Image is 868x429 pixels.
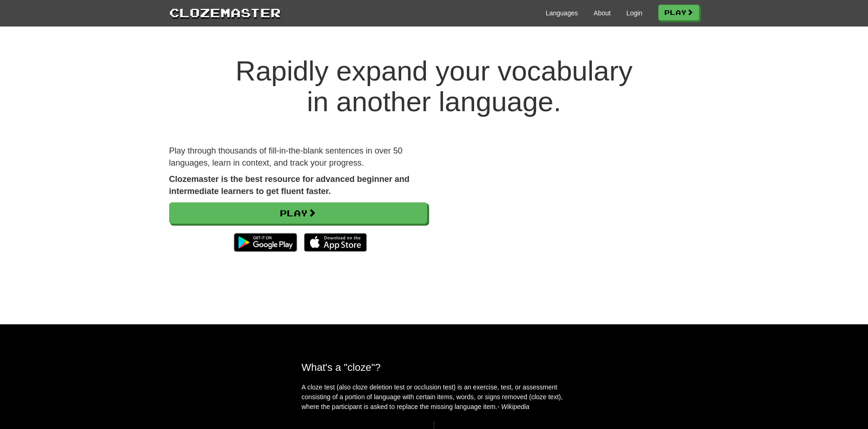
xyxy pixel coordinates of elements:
[169,145,427,169] p: Play through thousands of fill-in-the-blank sentences in over 50 languages, learn in context, and...
[229,228,301,256] img: Get it on Google Play
[546,8,578,18] a: Languages
[169,202,427,224] a: Play
[169,4,281,21] a: Clozemaster
[302,362,567,373] h2: What's a "cloze"?
[169,174,410,196] strong: Clozemaster is the best resource for advanced beginner and intermediate learners to get fluent fa...
[497,403,530,410] em: - Wikipedia
[626,8,642,18] a: Login
[658,5,699,20] a: Play
[304,233,367,252] img: Download_on_the_App_Store_Badge_US-UK_135x40-25178aeef6eb6b83b96f5f2d004eda3bffbb37122de64afbaef7...
[302,382,567,412] p: A cloze test (also cloze deletion test or occlusion test) is an exercise, test, or assessment con...
[594,8,611,18] a: About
